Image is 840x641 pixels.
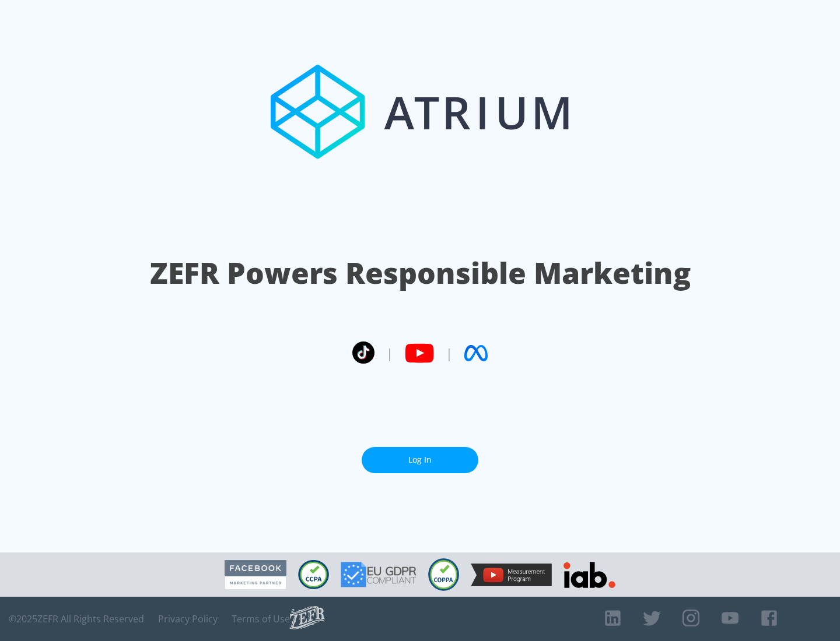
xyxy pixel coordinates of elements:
img: Facebook Marketing Partner [225,560,286,590]
a: Terms of Use [232,613,290,625]
img: YouTube Measurement Program [471,563,552,586]
img: COPPA Compliant [428,558,459,591]
span: | [446,344,453,362]
h1: ZEFR Powers Responsible Marketing [150,253,691,293]
a: Privacy Policy [158,613,218,625]
img: CCPA Compliant [298,560,329,589]
img: IAB [563,562,615,588]
span: © 2025 ZEFR All Rights Reserved [9,613,144,625]
a: Log In [362,447,478,473]
img: GDPR Compliant [341,562,416,587]
span: | [386,344,393,362]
